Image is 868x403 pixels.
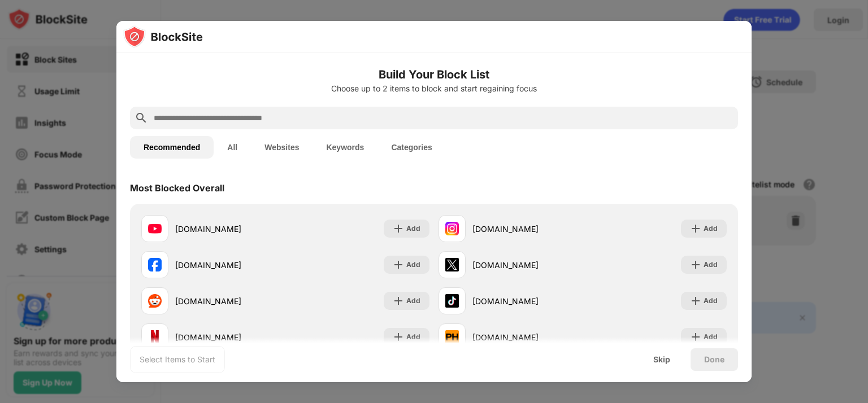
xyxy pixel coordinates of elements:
div: Add [406,331,420,343]
div: Add [406,223,420,234]
div: Add [704,259,718,270]
div: [DOMAIN_NAME] [472,295,583,307]
img: favicons [148,222,162,235]
button: Recommended [130,136,214,159]
img: favicons [445,222,459,235]
img: favicons [148,294,162,308]
img: favicons [445,294,459,308]
div: Choose up to 2 items to block and start regaining focus [130,84,738,93]
img: favicons [148,330,162,344]
div: [DOMAIN_NAME] [175,331,285,343]
div: [DOMAIN_NAME] [175,295,285,307]
img: search.svg [134,111,148,125]
div: Most Blocked Overall [130,182,224,194]
img: favicons [445,330,459,344]
div: Add [704,223,718,234]
div: [DOMAIN_NAME] [175,223,285,235]
button: Keywords [313,136,377,159]
div: Add [704,331,718,343]
img: favicons [148,258,162,271]
div: Add [704,295,718,306]
div: [DOMAIN_NAME] [175,259,285,271]
div: [DOMAIN_NAME] [472,223,583,235]
button: All [214,136,251,159]
div: Add [406,295,420,306]
button: Websites [251,136,313,159]
div: Done [704,355,724,364]
h6: Build Your Block List [130,66,738,83]
div: [DOMAIN_NAME] [472,259,583,271]
div: Add [406,259,420,270]
div: Select Items to Start [140,354,215,365]
img: logo-blocksite.svg [123,25,203,48]
button: Categories [377,136,445,159]
div: [DOMAIN_NAME] [472,331,583,343]
img: favicons [445,258,459,271]
div: Skip [653,355,670,364]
